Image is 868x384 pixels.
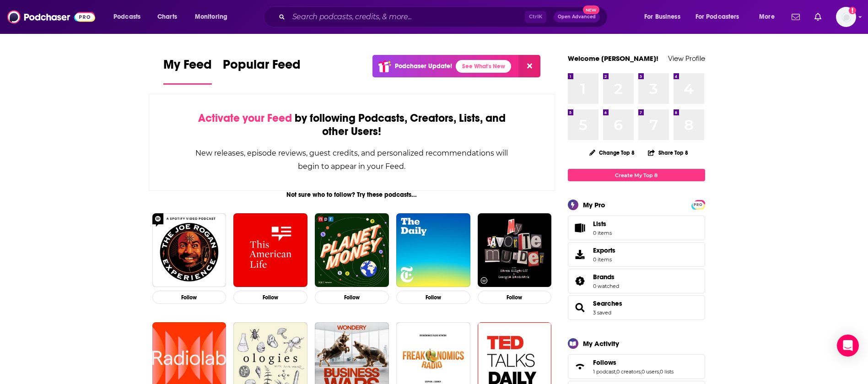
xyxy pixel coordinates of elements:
[693,201,704,208] a: PRO
[583,339,619,348] div: My Activity
[315,213,389,287] img: Planet Money
[641,368,642,375] span: ,
[759,11,775,23] span: More
[568,269,705,293] span: Brands
[149,191,555,199] div: Not sure who to follow? Try these podcasts...
[659,368,660,375] span: ,
[233,291,307,304] button: Follow
[644,11,680,23] span: For Business
[568,295,705,320] span: Searches
[836,7,856,27] button: Show profile menu
[753,10,786,24] button: open menu
[615,368,616,375] span: ,
[223,57,301,85] a: Popular Feed
[195,112,509,138] div: by following Podcasts, Creators, Lists, and other Users!
[113,11,140,23] span: Podcasts
[571,248,589,261] span: Exports
[647,144,689,162] button: Share Top 8
[836,7,856,27] img: User Profile
[571,275,589,287] a: Brands
[593,246,615,254] span: Exports
[593,273,615,281] span: Brands
[7,8,95,26] img: Podchaser - Follow, Share and Rate Podcasts
[849,7,856,14] svg: Add a profile image
[593,230,612,236] span: 0 items
[593,309,611,316] a: 3 saved
[152,291,226,304] button: Follow
[456,60,511,73] a: See What's New
[272,6,616,27] div: Search podcasts, credits, & more...
[593,273,619,281] a: Brands
[568,54,658,63] a: Welcome [PERSON_NAME]!
[107,10,152,24] button: open menu
[690,10,753,24] button: open menu
[593,256,615,263] span: 0 items
[163,57,212,78] span: My Feed
[593,358,674,367] a: Follows
[568,354,705,379] span: Follows
[223,57,301,78] span: Popular Feed
[693,201,704,208] span: PRO
[660,368,674,375] a: 0 lists
[554,11,600,22] button: Open AdvancedNew
[571,360,589,373] a: Follows
[396,291,470,304] button: Follow
[583,5,599,14] span: New
[571,301,589,314] a: Searches
[568,169,705,181] a: Create My Top 8
[195,11,227,23] span: Monitoring
[525,11,546,23] span: Ctrl K
[568,242,705,267] a: Exports
[152,213,226,287] img: The Joe Rogan Experience
[558,15,596,19] span: Open Advanced
[157,11,177,23] span: Charts
[151,10,183,24] a: Charts
[638,10,692,24] button: open menu
[315,291,389,304] button: Follow
[233,213,307,287] img: This American Life
[568,216,705,240] a: Lists
[478,291,552,304] button: Follow
[198,111,292,125] span: Activate your Feed
[289,10,525,24] input: Search podcasts, credits, & more...
[695,11,739,23] span: For Podcasters
[593,299,622,308] a: Searches
[668,54,705,63] a: View Profile
[396,213,470,287] img: The Daily
[836,7,856,27] span: Logged in as jefuchs
[837,335,859,357] div: Open Intercom Messenger
[811,9,825,25] a: Show notifications dropdown
[616,368,641,375] a: 0 creators
[395,62,452,70] p: Podchaser Update!
[593,368,615,375] a: 1 podcast
[788,9,803,25] a: Show notifications dropdown
[642,368,659,375] a: 0 users
[163,57,212,85] a: My Feed
[593,358,616,367] span: Follows
[189,10,239,24] button: open menu
[571,222,589,234] span: Lists
[195,146,509,173] div: New releases, episode reviews, guest credits, and personalized recommendations will begin to appe...
[583,200,605,209] div: My Pro
[593,220,606,228] span: Lists
[593,220,612,228] span: Lists
[478,213,552,287] img: My Favorite Murder with Karen Kilgariff and Georgia Hardstark
[584,147,641,158] button: Change Top 8
[593,283,619,289] a: 0 watched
